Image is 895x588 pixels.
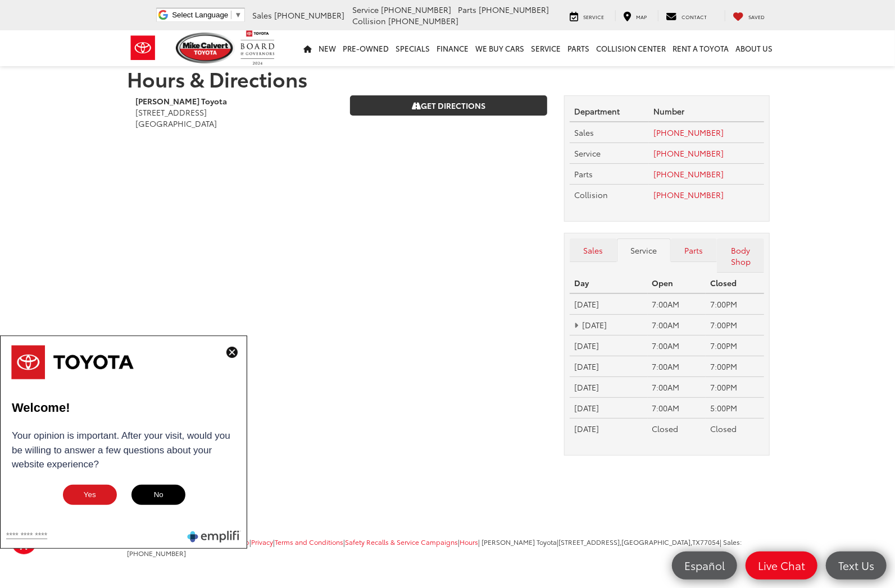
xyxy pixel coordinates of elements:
[570,101,649,122] th: Department
[473,30,528,66] a: WE BUY CARS
[570,336,648,356] td: [DATE]
[136,95,228,107] b: [PERSON_NAME] Toyota
[749,13,765,20] span: Saved
[528,30,565,66] a: Service
[350,95,547,116] a: Get Directions on Google Maps
[706,315,764,336] td: 7:00PM
[353,15,387,26] span: Collision
[637,13,647,20] span: Map
[479,4,549,15] span: [PHONE_NUMBER]
[658,10,716,21] a: Contact
[570,356,648,377] td: [DATE]
[172,11,228,19] span: Select Language
[253,10,272,21] span: Sales
[617,238,671,262] a: Service
[706,377,764,398] td: 7:00PM
[346,537,458,546] a: Safety Recalls & Service Campaigns, Opens in a new tab
[693,537,701,546] span: TX
[574,189,608,200] span: Collision
[706,398,764,419] td: 5:00PM
[648,315,706,336] td: 7:00AM
[570,419,648,439] td: [DATE]
[458,537,479,546] span: |
[752,558,811,572] span: Live Chat
[479,537,557,546] span: | [PERSON_NAME] Toyota
[671,238,717,262] a: Parts
[275,10,345,21] span: [PHONE_NUMBER]
[653,148,724,159] a: [PHONE_NUMBER]
[128,67,768,90] h1: Hours & Directions
[128,537,742,558] span: | Sales:
[653,168,724,180] a: [PHONE_NUMBER]
[393,30,434,66] a: Specials
[136,107,207,118] span: [STREET_ADDRESS]
[593,30,670,66] a: Collision Center
[574,168,593,180] span: Parts
[622,537,693,546] span: [GEOGRAPHIC_DATA],
[706,336,764,356] td: 7:00PM
[252,537,274,546] a: Privacy
[652,277,674,288] strong: Open
[574,127,594,138] span: Sales
[653,127,724,138] a: [PHONE_NUMBER]
[706,293,764,314] td: 7:00PM
[176,33,235,63] img: Mike Calvert Toyota
[562,10,613,21] a: Service
[559,537,622,546] span: [STREET_ADDRESS],
[353,4,379,15] span: Service
[128,548,187,558] span: [PHONE_NUMBER]
[340,30,393,66] a: Pre-Owned
[574,148,601,159] span: Service
[701,537,720,546] span: 77054
[653,189,724,200] a: [PHONE_NUMBER]
[833,558,880,572] span: Text Us
[381,4,452,15] span: [PHONE_NUMBER]
[648,419,706,439] td: Closed
[648,293,706,314] td: 7:00AM
[565,30,593,66] a: Parts
[706,419,764,439] td: Closed
[234,11,242,19] span: ▼
[316,30,340,66] a: New
[172,11,242,19] a: Select Language​
[250,537,274,546] span: |
[710,277,737,288] strong: Closed
[648,377,706,398] td: 7:00AM
[274,537,344,546] span: |
[570,377,648,398] td: [DATE]
[649,101,764,122] th: Number
[136,118,217,129] span: [GEOGRAPHIC_DATA]
[746,552,817,580] a: Live Chat
[648,336,706,356] td: 7:00AM
[570,238,617,262] a: Sales
[122,30,164,66] img: Toyota
[570,315,648,336] td: [DATE]
[275,537,344,546] a: Terms and Conditions
[570,398,648,419] td: [DATE]
[725,10,774,21] a: My Saved Vehicles
[389,15,459,26] span: [PHONE_NUMBER]
[458,4,477,15] span: Parts
[557,537,720,546] span: |
[826,552,887,580] a: Text Us
[301,30,316,66] a: Home
[434,30,473,66] a: Finance
[679,558,730,572] span: Español
[682,13,707,20] span: Contact
[733,30,776,66] a: About Us
[648,356,706,377] td: 7:00AM
[136,149,548,440] iframe: Google Map
[706,356,764,377] td: 7:00PM
[344,537,458,546] span: |
[570,293,648,314] td: [DATE]
[584,13,605,20] span: Service
[574,277,589,288] strong: Day
[615,10,656,21] a: Map
[672,552,737,580] a: Español
[648,398,706,419] td: 7:00AM
[670,30,733,66] a: Rent a Toyota
[717,238,764,273] a: Body Shop
[460,537,479,546] a: Hours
